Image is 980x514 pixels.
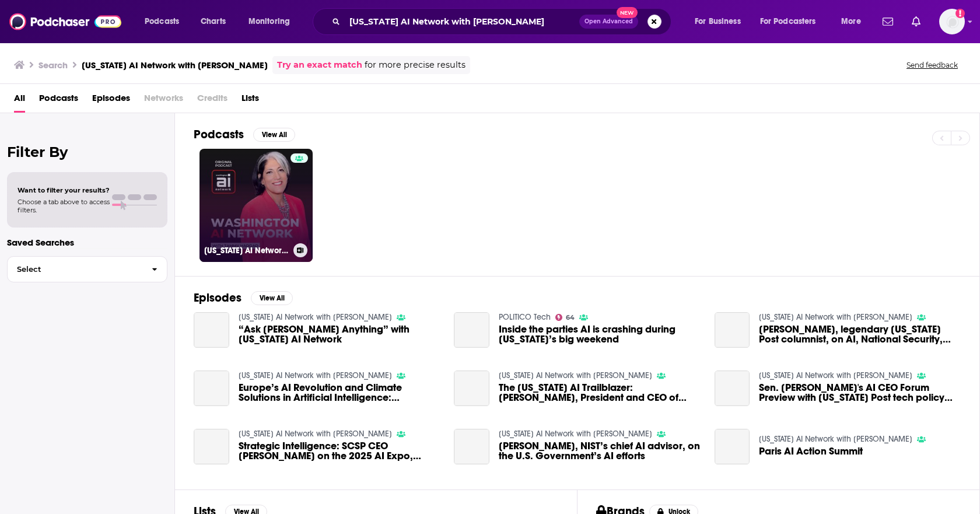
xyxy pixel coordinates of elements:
[759,312,912,322] a: Washington AI Network with Tammy Haddad
[454,370,489,406] a: The Washington AI Trailblazer: Miriam Vogel, President and CEO of EqualAI and Chair of the Nation...
[194,429,229,464] a: Strategic Intelligence: SCSP CEO Ylli Bajraktari on the 2025 AI Expo, National Security, and Pres...
[759,324,961,344] a: David Ignatius, legendary Washington Post columnist, on AI, National Security, and Space Warfare
[251,291,293,305] button: View All
[7,144,167,160] h2: Filter By
[499,370,652,380] a: Washington AI Network with Tammy Haddad
[204,246,289,256] h3: [US_STATE] AI Network with [PERSON_NAME]
[92,89,130,113] a: Episodes
[687,12,755,31] button: open menu
[939,9,965,34] button: Show profile menu
[584,19,633,25] span: Open Advanced
[760,13,816,30] span: For Podcasters
[499,383,701,403] span: The [US_STATE] AI Trailblazer: [PERSON_NAME], President and CEO of EqualAI and Chair of the Natio...
[759,434,912,444] a: Washington AI Network with Tammy Haddad
[239,441,440,461] a: Strategic Intelligence: SCSP CEO Ylli Bajraktari on the 2025 AI Expo, National Security, and Pres...
[194,291,293,305] a: EpisodesView All
[878,12,898,32] a: Show notifications dropdown
[759,370,912,380] a: Washington AI Network with Tammy Haddad
[17,186,110,194] span: Want to filter your results?
[194,127,295,142] a: PodcastsView All
[144,89,183,113] span: Networks
[324,8,682,35] div: Search podcasts, credits, & more...
[759,446,863,456] a: Paris AI Action Summit
[499,441,701,461] span: [PERSON_NAME], NIST’s chief AI advisor, on the U.S. Government’s AI efforts
[239,324,440,344] a: “Ask Kara Swisher Anything” with Washington AI Network
[239,370,392,380] a: Washington AI Network with Tammy Haddad
[193,12,233,31] a: Charts
[956,9,965,18] svg: Add a profile image
[752,12,833,31] button: open menu
[239,383,440,403] a: Europe’s AI Revolution and Climate Solutions in Artificial Intelligence: Thaima Samman, President...
[715,429,750,464] a: Paris AI Action Summit
[454,429,489,464] a: Elham Tabassi, NIST’s chief AI advisor, on the U.S. Government’s AI efforts
[759,324,961,344] span: [PERSON_NAME], legendary [US_STATE] Post columnist, on AI, National Security, and Space Warfare
[499,441,701,461] a: Elham Tabassi, NIST’s chief AI advisor, on the U.S. Government’s AI efforts
[194,370,229,406] a: Europe’s AI Revolution and Climate Solutions in Artificial Intelligence: Thaima Samman, President...
[239,429,392,439] a: Washington AI Network with Tammy Haddad
[201,13,226,30] span: Charts
[39,89,78,113] a: Podcasts
[194,312,229,348] a: “Ask Kara Swisher Anything” with Washington AI Network
[499,312,551,322] a: POLITICO Tech
[38,60,68,71] h3: Search
[617,7,638,18] span: New
[194,127,244,142] h2: Podcasts
[759,383,961,403] span: Sen. [PERSON_NAME]'s AI CEO Forum Preview with [US_STATE] Post tech policy reporter [PERSON_NAME]
[249,13,290,30] span: Monitoring
[14,89,25,113] a: All
[82,60,268,71] h3: [US_STATE] AI Network with [PERSON_NAME]
[199,149,313,262] a: [US_STATE] AI Network with [PERSON_NAME]
[499,324,701,344] span: Inside the parties AI is crashing during [US_STATE]’s big weekend
[345,12,579,31] input: Search podcasts, credits, & more...
[277,58,362,72] a: Try an exact match
[555,314,575,321] a: 64
[454,312,489,348] a: Inside the parties AI is crashing during Washington’s big weekend
[253,128,295,142] button: View All
[841,13,861,30] span: More
[239,324,440,344] span: “Ask [PERSON_NAME] Anything” with [US_STATE] AI Network
[715,370,750,406] a: Sen. Schumer's AI CEO Forum Preview with Washington Post tech policy reporter Cat Zakrzewski
[197,89,228,113] span: Credits
[566,315,575,320] span: 64
[240,12,305,31] button: open menu
[242,89,259,113] a: Lists
[695,13,741,30] span: For Business
[579,15,638,29] button: Open AdvancedNew
[939,9,965,34] img: User Profile
[136,12,194,31] button: open menu
[715,312,750,348] a: David Ignatius, legendary Washington Post columnist, on AI, National Security, and Space Warfare
[365,58,466,72] span: for more precise results
[499,429,652,439] a: Washington AI Network with Tammy Haddad
[239,312,392,322] a: Washington AI Network with Tammy Haddad
[499,383,701,403] a: The Washington AI Trailblazer: Miriam Vogel, President and CEO of EqualAI and Chair of the Nation...
[7,237,167,248] p: Saved Searches
[903,60,961,70] button: Send feedback
[9,11,121,33] img: Podchaser - Follow, Share and Rate Podcasts
[759,383,961,403] a: Sen. Schumer's AI CEO Forum Preview with Washington Post tech policy reporter Cat Zakrzewski
[499,324,701,344] a: Inside the parties AI is crashing during Washington’s big weekend
[17,198,110,214] span: Choose a tab above to access filters.
[939,9,965,34] span: Logged in as calellac
[145,13,179,30] span: Podcasts
[239,441,440,461] span: Strategic Intelligence: SCSP CEO [PERSON_NAME] on the 2025 AI Expo, National Security, and Presid...
[239,383,440,403] span: Europe’s AI Revolution and Climate Solutions in Artificial Intelligence: [DEMOGRAPHIC_DATA][PERSO...
[8,265,142,273] span: Select
[194,291,242,305] h2: Episodes
[907,12,925,32] a: Show notifications dropdown
[7,256,167,282] button: Select
[833,12,876,31] button: open menu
